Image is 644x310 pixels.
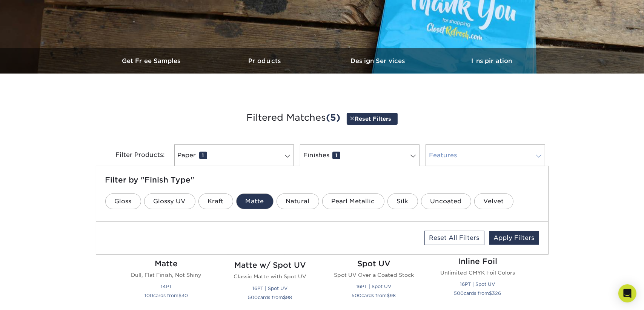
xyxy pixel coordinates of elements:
a: Features [426,144,545,166]
small: cards from [248,295,292,300]
a: Products [209,48,322,74]
h2: Spot UV [331,259,417,268]
span: (5) [326,112,341,123]
span: 30 [182,293,188,298]
small: cards from [145,293,188,298]
small: 14PT [161,284,172,289]
small: cards from [352,293,396,298]
span: 500 [352,293,362,298]
h2: Inline Foil [435,257,521,266]
span: 1 [332,152,340,159]
span: 326 [492,290,501,296]
a: Finishes1 [300,144,420,166]
a: Reset Filters [347,113,398,124]
span: 500 [454,290,464,296]
div: Open Intercom Messenger [618,284,636,302]
div: Filter Products: [96,144,171,166]
p: Spot UV Over a Coated Stock [331,271,417,279]
p: Unlimited CMYK Foil Colors [435,269,521,276]
a: Uncoated [421,193,471,209]
span: 1 [199,152,207,159]
a: Glossy UV [144,193,195,209]
span: 98 [390,293,396,298]
h3: Design Services [322,57,435,64]
a: Gloss [105,193,141,209]
span: $ [387,293,390,298]
a: Inspiration [435,48,549,74]
p: Dull, Flat Finish, Not Shiny [124,271,209,279]
a: Natural [277,193,319,209]
small: 16PT | Spot UV [357,284,392,289]
h3: Inspiration [435,57,549,64]
h2: Matte w/ Spot UV [227,261,313,270]
a: Velvet [474,193,513,209]
a: Reset All Filters [424,231,484,245]
a: Pearl Metallic [322,193,384,209]
a: Matte [236,193,274,209]
h2: Matte [124,259,209,268]
a: Apply Filters [489,231,539,245]
a: Kraft [198,193,233,209]
span: $ [179,293,182,298]
h3: Get Free Samples [96,57,209,64]
span: $ [283,295,286,300]
small: cards from [454,290,501,296]
span: 100 [145,293,154,298]
a: Design Services [322,48,435,74]
small: 16PT | Spot UV [253,285,288,291]
a: Silk [387,193,418,209]
h3: Filtered Matches [101,101,543,135]
a: Get Free Samples [96,48,209,74]
span: $ [489,290,492,296]
span: 98 [286,295,292,300]
small: 16PT | Spot UV [460,281,495,287]
h3: Products [209,57,322,64]
h5: Filter by "Finish Type" [105,175,539,184]
span: 500 [248,295,258,300]
a: Paper1 [174,144,294,166]
p: Classic Matte with Spot UV [227,273,313,280]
